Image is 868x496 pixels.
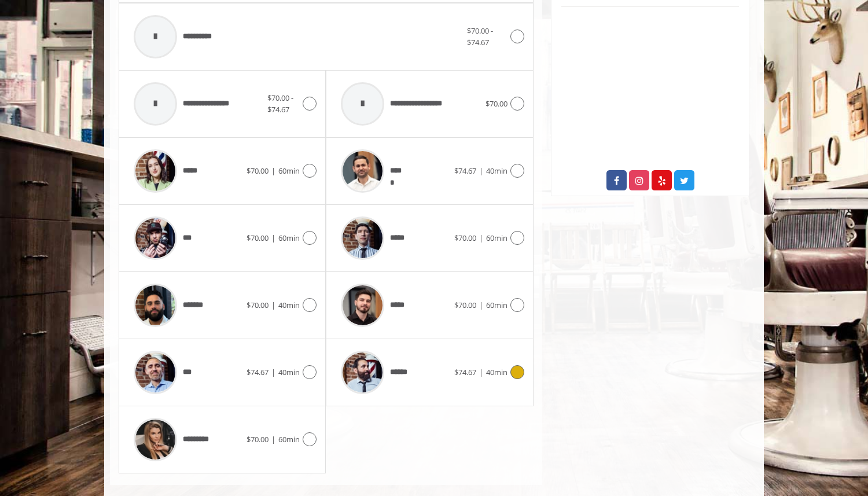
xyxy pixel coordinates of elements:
span: 60min [278,166,300,176]
span: $74.67 [454,367,476,377]
span: 60min [278,233,300,243]
span: $70.00 [247,233,269,243]
span: | [271,166,275,176]
span: 60min [278,434,300,444]
span: $70.00 [454,233,476,243]
span: 40min [486,166,507,176]
span: | [271,367,275,377]
span: $70.00 [247,300,269,310]
span: $70.00 - $74.67 [267,93,293,115]
span: 40min [278,367,300,377]
span: 40min [486,367,507,377]
span: $70.00 [247,166,269,176]
span: $70.00 [247,434,269,444]
span: $70.00 [486,98,507,109]
span: $70.00 - $74.67 [467,25,493,48]
span: $74.67 [454,166,476,176]
span: 40min [278,300,300,310]
span: | [271,434,275,444]
span: 60min [486,300,507,310]
span: | [271,233,275,243]
span: | [479,300,483,310]
span: | [479,166,483,176]
span: | [479,367,483,377]
span: $70.00 [454,300,476,310]
span: 60min [486,233,507,243]
span: | [271,300,275,310]
span: | [479,233,483,243]
span: $74.67 [247,367,269,377]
